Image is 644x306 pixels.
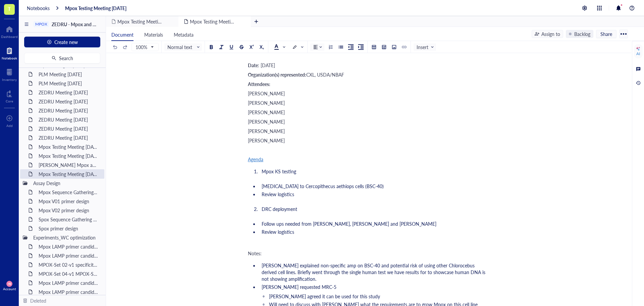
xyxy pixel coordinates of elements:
div: Spox primer design [36,224,102,233]
div: Mpox Testing Meeting [DATE] [36,142,102,151]
span: Date [248,62,258,69]
div: Mpox Sequence Gathering & Alignment [36,187,102,197]
span: Share [600,31,612,37]
div: ZEDRU Meeting [DATE] [36,88,102,97]
span: Mpox KS testing [262,168,296,175]
div: Mpox LAMP primer candidate test 2 [DATE] [36,251,102,260]
div: Notebook [2,56,17,60]
span: [PERSON_NAME] [248,99,285,106]
span: [PERSON_NAME] explained non-specific amp on BSC-40 and potential risk of using other Chlorocebus ... [262,262,487,282]
span: Search [59,55,73,61]
div: PLM Meeting [DATE] [36,79,102,88]
span: T [8,4,11,13]
span: Review logistics [262,228,294,235]
div: Mpox LAMP primer candidate test 4 [DATE] [36,287,102,297]
div: ZEDRU Meeting [DATE] [36,133,102,142]
span: [PERSON_NAME] [248,128,285,134]
span: Normal text [167,44,200,50]
div: Mpox Testing Meeting [DATE] [36,169,102,179]
span: : [DATE] [258,62,275,69]
div: Mpox V02 primer design [36,206,102,215]
span: [PERSON_NAME] requested MRC-5 [262,283,336,290]
div: ZEDRU Meeting [DATE] [36,97,102,106]
div: Account [3,287,16,291]
span: [PERSON_NAME] [248,109,285,116]
span: [PERSON_NAME] [248,137,285,144]
div: MPOX-Set 02-v1 specificity test [DATE] [36,260,102,269]
div: Core [6,99,13,103]
div: ZEDRU Meeting [DATE] [36,124,102,133]
div: Mpox LAMP primer candidate test 1 [DATE] [36,242,102,251]
span: Review logistics [262,191,294,198]
a: Notebook [2,45,17,60]
span: [MEDICAL_DATA] to Cercopithecus aethiops cells (BSC-40) [262,183,384,189]
span: Follow ups needed from [PERSON_NAME], [PERSON_NAME] and [PERSON_NAME] [262,220,436,227]
span: Insert [417,44,434,50]
div: Assign to [541,30,560,38]
span: [PERSON_NAME] [248,118,285,125]
div: ZEDRU Meeting [DATE] [36,106,102,115]
span: CXL, USDA/NBAF [306,71,344,78]
div: ZEDRU Meeting [DATE] [36,115,102,124]
span: Metadata [174,31,194,38]
div: Mpox Testing Meeting [DATE] [36,151,102,161]
a: Mpox Testing Meeting [DATE] [65,5,126,11]
div: Backlog [574,30,590,38]
div: [PERSON_NAME] Mpox and Swine pox Meeting 2024 [36,160,102,170]
a: Notebooks [27,5,50,11]
span: Create new [54,39,78,45]
span: 100% [136,44,153,50]
span: MB [8,282,11,285]
div: Deleted [30,297,46,304]
div: Assay Design [30,178,102,188]
button: Share [596,30,616,38]
div: Experiments_WC optimization [30,233,102,242]
div: Mpox LAMP primer candidate test 3 [DATE] [36,278,102,288]
span: Materials [144,31,163,38]
span: ZEDRU - Mpox and Swinepox [52,21,113,28]
span: Attendees: [248,81,270,87]
div: Spox Sequence Gathering & Alignment [36,215,102,224]
span: [PERSON_NAME] [248,90,285,97]
span: Organization(s) represented: [248,71,306,78]
span: Notes: [248,250,262,257]
div: Dashboard [1,35,18,39]
div: Mpox V01 primer design [36,196,102,206]
a: Dashboard [1,24,18,39]
a: Inventory [2,67,17,82]
span: Document [111,31,133,38]
div: MPOX [35,22,47,27]
div: Add [6,124,13,128]
a: Core [6,88,13,103]
div: PLM Meeting [DATE] [36,70,102,79]
div: AI [636,51,640,56]
span: DRC deployment [262,206,297,212]
span: [PERSON_NAME] agreed it can be used for this study [269,293,380,300]
div: MPOX-Set 04-v1 MPOX-Set 05-v1 specificity test [DATE] [36,269,102,278]
button: Create new [24,37,100,47]
span: Agenda [248,156,263,163]
div: Inventory [2,78,17,82]
button: Search [24,53,100,63]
